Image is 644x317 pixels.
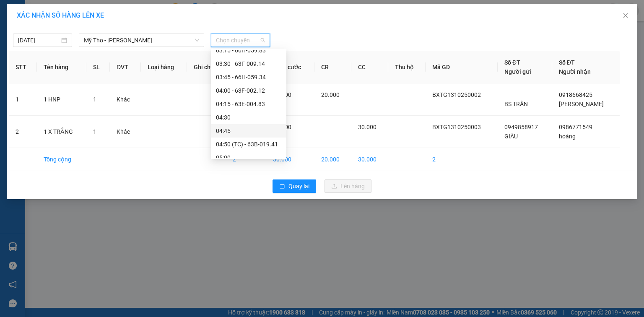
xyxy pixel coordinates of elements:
span: Người nhận [559,68,591,75]
span: close [622,12,629,19]
td: 1 HNP [37,83,86,116]
td: 2 [9,116,37,148]
th: Mã GD [426,51,498,83]
span: 1 [93,96,96,103]
th: Tên hàng [37,51,86,83]
div: 04:50 (TC) - 63B-019.41 [216,140,281,149]
span: 0986771549 [559,124,592,130]
td: Khác [110,116,141,148]
button: rollbackQuay lại [273,179,316,193]
th: SL [86,51,110,83]
div: 04:30 [216,113,281,122]
div: 04:00 - 63F-002.12 [216,86,281,95]
text: BXTG1310250003 [52,40,158,55]
button: uploadLên hàng [325,179,371,193]
td: 20.000 [314,148,351,171]
div: 03:45 - 66H-059.34 [216,73,281,82]
td: 50.000 [266,148,314,171]
div: 04:45 [216,126,281,135]
td: 2 [226,148,266,171]
span: Số ĐT [504,59,520,66]
th: Thu hộ [388,51,426,83]
th: Tổng cước [266,51,314,83]
span: [PERSON_NAME] [559,101,604,107]
span: down [195,38,200,43]
span: BXTG1310250003 [432,124,481,130]
td: 30.000 [351,148,388,171]
th: CR [314,51,351,83]
td: 1 X TRẮNG [37,116,86,148]
span: Số ĐT [559,59,575,66]
span: Quay lại [288,182,309,191]
span: rollback [279,183,285,190]
span: 20.000 [321,91,340,98]
th: Loại hàng [141,51,187,83]
div: 05:00 [216,153,281,162]
div: 04:15 - 63E-004.83 [216,99,281,109]
div: 03:15 - 66H-059.83 [216,46,281,55]
span: Người gửi [504,68,531,75]
span: XÁC NHẬN SỐ HÀNG LÊN XE [17,11,104,19]
td: 2 [426,148,498,171]
th: CC [351,51,388,83]
td: Khác [110,83,141,116]
span: BS TRÂN [504,101,528,107]
button: Close [614,4,637,28]
input: 13/10/2025 [18,36,60,45]
span: Mỹ Tho - Hồ Chí Minh [84,34,199,47]
span: 30.000 [358,124,377,130]
td: 1 [9,83,37,116]
span: 0918668425 [559,91,592,98]
th: ĐVT [110,51,141,83]
div: 03:30 - 63F-009.14 [216,59,281,68]
span: GIÀU [504,133,518,140]
th: STT [9,51,37,83]
th: Ghi chú [187,51,226,83]
span: BXTG1310250002 [432,91,481,98]
span: 1 [93,128,96,135]
span: Chọn chuyến [216,34,265,47]
span: hoàng [559,133,576,140]
span: 0949858917 [504,124,538,130]
td: Tổng cộng [37,148,86,171]
div: Bến xe [GEOGRAPHIC_DATA] [5,60,205,82]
